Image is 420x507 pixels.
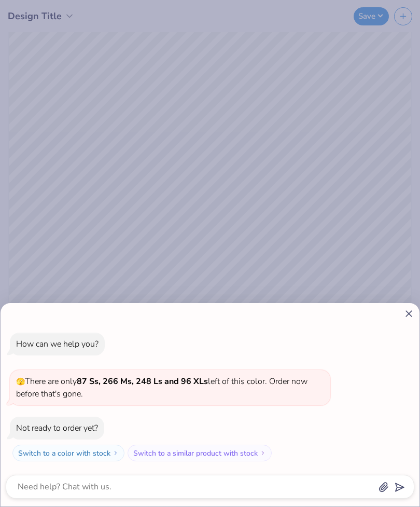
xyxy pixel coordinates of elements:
span: 🫣 [16,377,25,387]
button: Switch to a color with stock [12,445,124,461]
span: There are only left of this color. Order now before that's gone. [16,376,307,400]
button: Switch to a similar product with stock [128,445,272,461]
div: How can we help you? [16,338,99,350]
img: Switch to a similar product with stock [260,450,266,456]
div: Not ready to order yet? [16,422,98,434]
strong: 87 Ss, 266 Ms, 248 Ls and 96 XLs [77,376,208,387]
img: Switch to a color with stock [113,450,119,456]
